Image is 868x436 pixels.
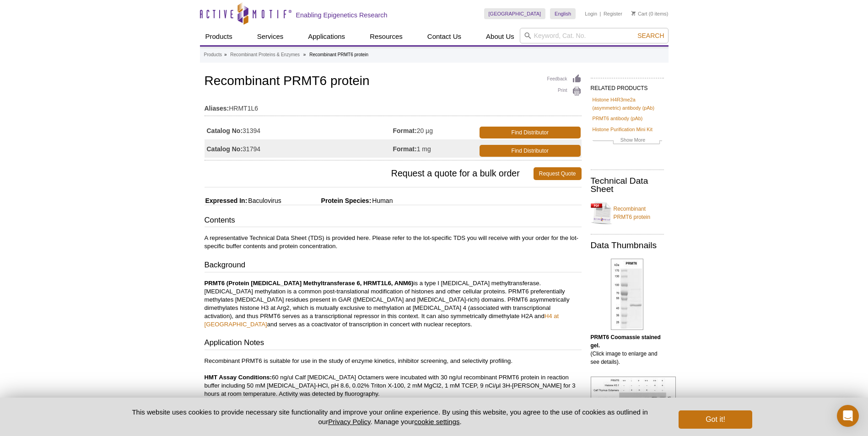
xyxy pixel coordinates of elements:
[550,8,576,19] a: English
[302,28,350,45] a: Applications
[205,197,248,204] span: Expressed In:
[205,357,582,398] p: Recombinant PRMT6 is suitable for use in the study of enzyme kinetics, inhibitor screening, and s...
[631,8,669,19] li: (0 items)
[205,104,229,112] strong: Aliases:
[205,279,582,329] p: is a type I [MEDICAL_DATA] methyltransferase. [MEDICAL_DATA] methylation is a common post-transla...
[116,407,664,426] p: This website uses cookies to provide necessary site functionality and improve your online experie...
[393,127,417,135] strong: Format:
[328,418,370,425] a: Privacy Policy
[593,114,643,122] a: PRMT6 antibody (pAb)
[204,51,222,59] a: Products
[480,28,520,45] a: About Us
[422,28,467,45] a: Contact Us
[230,51,300,59] a: Recombinant Proteins & Enzymes
[591,377,676,409] img: PRMT6 activity assay
[591,334,661,349] b: PRMT6 Coomassie stained gel.
[591,241,664,250] h2: Data Thumbnails
[283,197,372,204] span: Protein Species:
[631,11,636,16] img: Your Cart
[205,234,582,250] p: A representative Technical Data Sheet (TDS) is provided here. Please refer to the lot-specific TD...
[635,32,667,40] button: Search
[591,199,664,227] a: Recombinant PRMT6 protein
[604,11,622,17] a: Register
[207,145,243,153] strong: Catalog No:
[205,313,559,328] a: H4 at [GEOGRAPHIC_DATA]
[205,121,393,139] td: 31394
[480,145,581,157] a: Find Distributor
[534,167,582,180] a: Request Quote
[205,74,582,90] h1: Recombinant PRMT6 protein
[414,418,459,425] button: cookie settings
[205,260,582,272] h3: Background
[309,52,368,57] li: Recombinant PRMT6 protein
[591,177,664,193] h2: Technical Data Sheet
[837,405,859,427] div: Open Intercom Messenger
[371,197,393,204] span: Human
[637,32,664,39] span: Search
[205,215,582,228] h3: Contents
[593,125,652,133] a: Histone Purification Mini Kit
[364,28,408,45] a: Resources
[205,139,393,158] td: 31794
[393,121,478,139] td: 20 µg
[547,86,582,96] a: Print
[205,167,534,180] span: Request a quote for a bulk order
[679,410,752,429] button: Got it!
[480,127,581,138] a: Find Distributor
[631,11,647,17] a: Cart
[591,333,664,366] p: (Click image to enlarge and see details).
[600,8,601,19] li: |
[593,136,662,146] a: Show More
[393,139,478,158] td: 1 mg
[484,8,546,19] a: [GEOGRAPHIC_DATA]
[252,28,289,45] a: Services
[593,96,662,112] a: Histone H4R3me2a (asymmetric) antibody (pAb)
[591,78,664,94] h2: RELATED PRODUCTS
[393,145,417,153] strong: Format:
[247,197,281,204] span: Baculovirus
[207,127,243,135] strong: Catalog No:
[205,337,582,350] h3: Application Notes
[547,74,582,84] a: Feedback
[611,259,643,330] img: PRMT6 Coomassie gel
[296,11,388,19] h2: Enabling Epigenetics Research
[200,28,238,45] a: Products
[205,374,272,381] strong: HMT Assay Conditions:
[205,99,582,113] td: HRMT1L6
[224,52,227,57] li: »
[520,28,669,43] input: Keyword, Cat. No.
[585,11,597,17] a: Login
[205,280,414,287] strong: PRMT6 (Protein [MEDICAL_DATA] Methyltransferase 6, HRMT1L6, ANM6)
[303,52,306,57] li: »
